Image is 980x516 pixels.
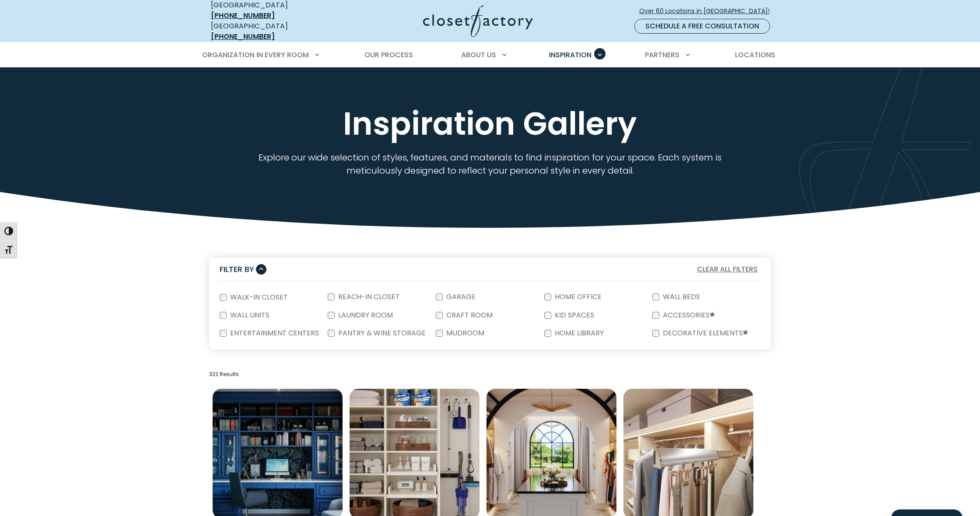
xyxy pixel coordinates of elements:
p: 322 Results [209,370,771,378]
button: Filter By [220,263,266,275]
label: Kid Spaces [551,312,596,319]
h1: Inspiration Gallery [209,107,771,140]
div: [GEOGRAPHIC_DATA] [211,21,338,42]
span: Partners [645,50,679,60]
span: Our Process [364,50,413,60]
a: Over 60 Locations in [GEOGRAPHIC_DATA]! [639,3,777,19]
label: Accessories [659,312,717,319]
a: Schedule a Free Consultation [634,19,770,34]
nav: Primary Menu [196,43,784,67]
button: Clear All Filters [694,264,760,275]
label: Home Office [551,293,603,300]
label: Decorative Elements [659,330,750,337]
label: Home Library [551,330,605,337]
label: Laundry Room [335,312,395,319]
label: Entertainment Centers [227,330,321,337]
span: Organization in Every Room [202,50,309,60]
span: Locations [735,50,775,60]
label: Reach-In Closet [335,293,402,300]
span: About Us [461,50,496,60]
a: [PHONE_NUMBER] [211,10,275,21]
label: Garage [443,293,477,300]
label: Walk-In Closet [227,294,290,301]
img: Closet Factory Logo [423,5,533,37]
label: Mudroom [443,330,486,337]
span: Inspiration [549,50,591,60]
label: Wall Units [227,312,271,319]
label: Craft Room [443,312,494,319]
span: Over 60 Locations in [GEOGRAPHIC_DATA]! [639,7,777,16]
a: [PHONE_NUMBER] [211,31,275,42]
p: Explore our wide selection of styles, features, and materials to find inspiration for your space.... [233,151,747,177]
label: Pantry & Wine Storage [335,330,427,337]
label: Wall Beds [659,293,702,300]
